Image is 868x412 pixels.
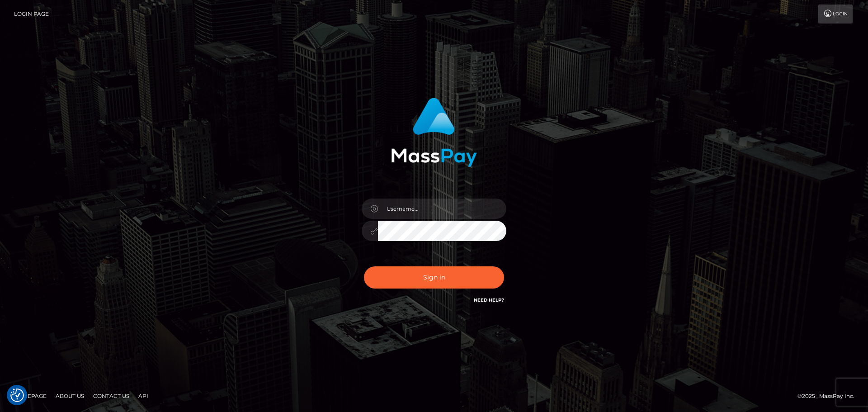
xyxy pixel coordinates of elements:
[818,5,853,24] a: Login
[90,389,133,403] a: Contact Us
[135,389,152,403] a: API
[797,391,861,401] div: © 2025 , MassPay Inc.
[10,388,24,402] button: Consent Preferences
[52,389,88,403] a: About Us
[474,297,504,303] a: Need Help?
[364,266,504,289] button: Sign in
[378,199,506,219] input: Username...
[10,389,50,403] a: Homepage
[14,5,49,24] a: Login Page
[10,388,24,402] img: Revisit consent button
[391,98,477,167] img: MassPay Login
